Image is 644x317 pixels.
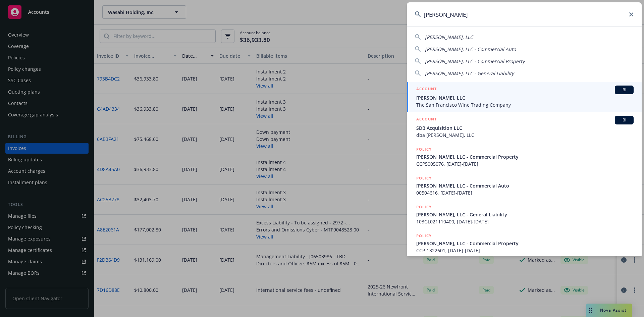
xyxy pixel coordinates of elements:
[618,87,631,93] span: BI
[416,146,432,153] h5: POLICY
[416,211,634,218] span: [PERSON_NAME], LLC - General Liability
[416,189,634,196] span: 00504616, [DATE]-[DATE]
[407,82,642,112] a: ACCOUNTBI[PERSON_NAME], LLCThe San Francisco Wine Trading Company
[425,46,516,52] span: [PERSON_NAME], LLC - Commercial Auto
[407,200,642,229] a: POLICY[PERSON_NAME], LLC - General Liability103GL021110400, [DATE]-[DATE]
[425,34,473,40] span: [PERSON_NAME], LLC
[416,160,634,167] span: CCP5005076, [DATE]-[DATE]
[407,142,642,171] a: POLICY[PERSON_NAME], LLC - Commercial PropertyCCP5005076, [DATE]-[DATE]
[407,2,642,27] input: Search...
[416,182,634,189] span: [PERSON_NAME], LLC - Commercial Auto
[416,218,634,225] span: 103GL021110400, [DATE]-[DATE]
[416,240,634,247] span: [PERSON_NAME], LLC - Commercial Property
[416,101,634,108] span: The San Francisco Wine Trading Company
[425,70,514,76] span: [PERSON_NAME], LLC - General Liability
[407,171,642,200] a: POLICY[PERSON_NAME], LLC - Commercial Auto00504616, [DATE]-[DATE]
[407,112,642,142] a: ACCOUNTBISDB Acquisition LLCdba [PERSON_NAME], LLC
[416,175,432,181] h5: POLICY
[416,247,634,254] span: CCP-1322601, [DATE]-[DATE]
[416,116,437,124] h5: ACCOUNT
[416,232,432,239] h5: POLICY
[416,153,634,160] span: [PERSON_NAME], LLC - Commercial Property
[416,124,634,131] span: SDB Acquisition LLC
[407,229,642,258] a: POLICY[PERSON_NAME], LLC - Commercial PropertyCCP-1322601, [DATE]-[DATE]
[416,94,634,101] span: [PERSON_NAME], LLC
[416,131,634,139] span: dba [PERSON_NAME], LLC
[618,117,631,123] span: BI
[425,58,525,64] span: [PERSON_NAME], LLC - Commercial Property
[416,204,432,210] h5: POLICY
[416,86,437,94] h5: ACCOUNT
